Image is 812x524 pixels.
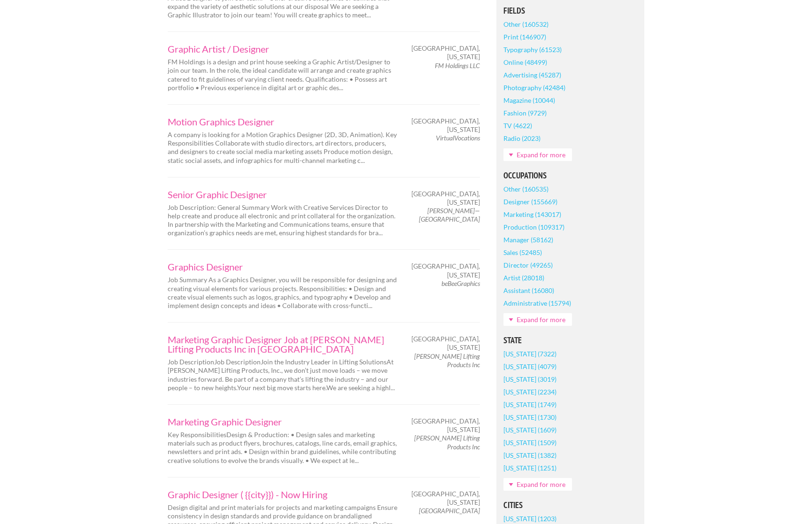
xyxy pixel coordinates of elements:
a: Expand for more [503,313,572,326]
span: [GEOGRAPHIC_DATA], [US_STATE] [411,490,480,507]
span: [GEOGRAPHIC_DATA], [US_STATE] [411,335,480,352]
a: Graphic Designer ( {{city}}) - Now Hiring [168,490,398,499]
span: [GEOGRAPHIC_DATA], [US_STATE] [411,117,480,134]
em: [PERSON_NAME]—[GEOGRAPHIC_DATA] [419,207,480,223]
a: Expand for more [503,478,572,491]
a: [US_STATE] (4079) [503,360,557,373]
a: Other (160535) [503,183,549,195]
em: FM Holdings LLC [435,62,480,69]
a: [US_STATE] (1509) [503,436,557,449]
em: [GEOGRAPHIC_DATA] [419,507,480,515]
em: [PERSON_NAME] Lifting Products Inc [414,352,480,369]
p: A company is looking for a Motion Graphics Designer (2D, 3D, Animation). Key Responsibilities Col... [168,131,398,165]
span: [GEOGRAPHIC_DATA], [US_STATE] [411,44,480,61]
a: Marketing (143017) [503,208,561,221]
em: beBeeGraphics [441,279,480,287]
a: [US_STATE] (1609) [503,424,557,436]
a: Online (48499) [503,56,547,69]
a: Graphic Artist / Designer [168,44,398,54]
h5: Occupations [503,171,637,180]
a: [US_STATE] (1251) [503,462,557,474]
a: Marketing Graphic Designer [168,417,398,426]
a: Administrative (15794) [503,297,571,309]
a: Manager (58162) [503,233,553,246]
a: Advertising (45287) [503,69,561,81]
h5: Fields [503,7,637,15]
a: Artist (28018) [503,271,544,284]
a: Graphics Designer [168,262,398,271]
a: [US_STATE] (1749) [503,398,557,411]
a: Fashion (9729) [503,107,547,119]
h5: Cities [503,501,637,509]
a: Radio (2023) [503,132,541,145]
p: Key ResponsibilitiesDesign & Production: • Design sales and marketing materials such as product f... [168,431,398,465]
em: VirtualVocations [436,134,480,142]
a: [US_STATE] (2234) [503,385,557,398]
a: Marketing Graphic Designer Job at [PERSON_NAME] Lifting Products Inc in [GEOGRAPHIC_DATA] [168,335,398,354]
p: Job Description: General Summary Work with Creative Services Director to help create and produce ... [168,203,398,238]
a: Print (146907) [503,31,546,43]
span: [GEOGRAPHIC_DATA], [US_STATE] [411,417,480,434]
a: Director (49265) [503,259,553,271]
p: Job DescriptionJob DescriptionJoin the Industry Leader in Lifting SolutionsAt [PERSON_NAME] Lifti... [168,358,398,392]
span: [GEOGRAPHIC_DATA], [US_STATE] [411,262,480,279]
a: [US_STATE] (7322) [503,347,557,360]
a: Assistant (16080) [503,284,554,297]
a: Magazine (10044) [503,94,555,107]
a: Sales (52485) [503,246,542,259]
a: Other (160532) [503,18,549,31]
a: Senior Graphic Designer [168,190,398,199]
p: Job Summary As a Graphics Designer, you will be responsible for designing and creating visual ele... [168,276,398,310]
a: [US_STATE] (3019) [503,373,557,385]
a: Photography (42484) [503,81,565,94]
a: [US_STATE] (1382) [503,449,557,462]
a: Motion Graphics Designer [168,117,398,126]
h5: State [503,336,637,345]
p: FM Holdings is a design and print house seeking a Graphic Artist/Designer to join our team. In th... [168,58,398,92]
a: TV (4622) [503,119,532,132]
span: [GEOGRAPHIC_DATA], [US_STATE] [411,190,480,207]
a: Designer (155669) [503,195,557,208]
a: Expand for more [503,148,572,161]
a: [US_STATE] (1730) [503,411,557,424]
a: Production (109317) [503,221,565,233]
em: [PERSON_NAME] Lifting Products Inc [414,434,480,450]
a: Typography (61523) [503,43,562,56]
